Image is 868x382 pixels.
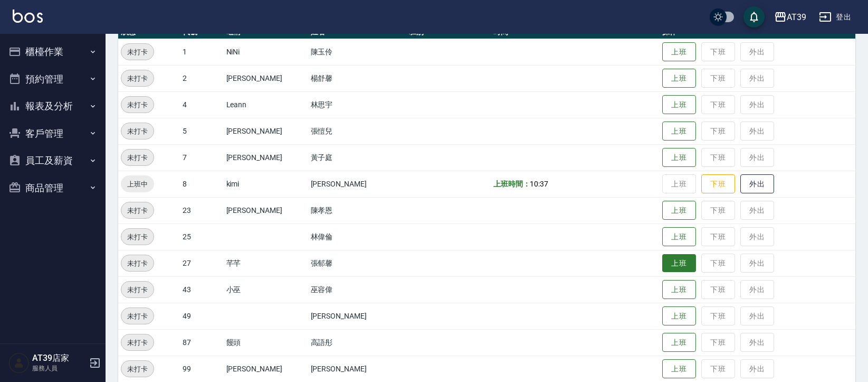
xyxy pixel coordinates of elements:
[787,11,806,24] div: AT39
[662,201,696,220] button: 上班
[121,46,154,58] span: 未打卡
[4,174,101,202] button: 商品管理
[701,174,735,194] button: 下班
[180,329,224,356] td: 87
[224,39,308,65] td: NiNi
[770,6,810,28] button: AT39
[180,91,224,118] td: 4
[32,364,86,373] p: 服務人員
[308,356,406,382] td: [PERSON_NAME]
[13,10,43,23] img: Logo
[662,42,696,62] button: 上班
[180,223,224,250] td: 25
[121,284,154,295] span: 未打卡
[308,118,406,144] td: 張愷兒
[662,254,696,273] button: 上班
[121,73,154,84] span: 未打卡
[224,91,308,118] td: Leann
[121,364,154,375] span: 未打卡
[180,171,224,197] td: 8
[662,306,696,326] button: 上班
[224,65,308,91] td: [PERSON_NAME]
[224,171,308,197] td: kimi
[224,118,308,144] td: [PERSON_NAME]
[4,120,101,147] button: 客戶管理
[121,126,154,137] span: 未打卡
[308,144,406,171] td: 黃子庭
[180,250,224,276] td: 27
[121,231,154,243] span: 未打卡
[4,66,101,93] button: 預約管理
[308,197,406,223] td: 陳孝恩
[662,333,696,352] button: 上班
[224,356,308,382] td: [PERSON_NAME]
[308,276,406,303] td: 巫容偉
[224,329,308,356] td: 饅頭
[121,337,154,348] span: 未打卡
[180,276,224,303] td: 43
[308,250,406,276] td: 張郁馨
[180,356,224,382] td: 99
[308,303,406,329] td: [PERSON_NAME]
[662,148,696,167] button: 上班
[121,179,154,190] span: 上班中
[308,65,406,91] td: 楊舒馨
[662,280,696,300] button: 上班
[121,152,154,163] span: 未打卡
[8,352,30,374] img: Person
[662,95,696,115] button: 上班
[740,174,774,194] button: 外出
[308,329,406,356] td: 高語彤
[180,65,224,91] td: 2
[121,205,154,216] span: 未打卡
[308,39,406,65] td: 陳玉伶
[180,144,224,171] td: 7
[662,359,696,379] button: 上班
[530,180,548,188] span: 10:37
[308,91,406,118] td: 林思宇
[4,147,101,174] button: 員工及薪資
[308,171,406,197] td: [PERSON_NAME]
[662,227,696,247] button: 上班
[32,353,86,364] h5: AT39店家
[180,118,224,144] td: 5
[180,303,224,329] td: 49
[308,223,406,250] td: 林偉倫
[121,311,154,322] span: 未打卡
[493,180,530,188] b: 上班時間：
[180,197,224,223] td: 23
[121,258,154,269] span: 未打卡
[224,197,308,223] td: [PERSON_NAME]
[743,6,765,27] button: save
[224,250,308,276] td: 芊芊
[4,92,101,120] button: 報表及分析
[662,122,696,141] button: 上班
[121,99,154,110] span: 未打卡
[224,276,308,303] td: 小巫
[180,39,224,65] td: 1
[815,7,855,27] button: 登出
[662,69,696,88] button: 上班
[224,144,308,171] td: [PERSON_NAME]
[4,38,101,66] button: 櫃檯作業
